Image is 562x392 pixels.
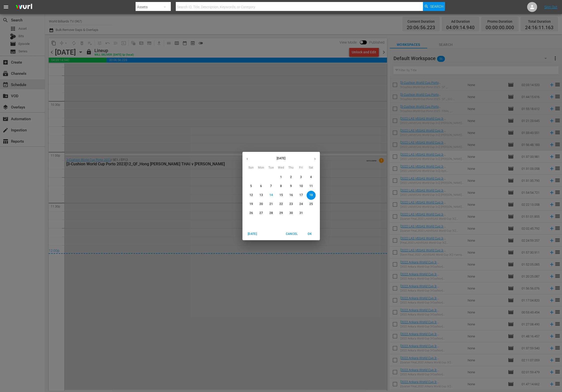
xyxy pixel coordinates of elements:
[249,193,253,197] p: 12
[299,193,303,197] p: 17
[269,202,273,206] p: 21
[310,175,312,179] p: 4
[247,191,256,200] button: 12
[259,193,263,197] p: 13
[309,184,313,188] p: 11
[286,231,298,237] span: Cancel
[267,200,276,209] button: 21
[257,209,266,218] button: 27
[277,209,286,218] button: 29
[287,191,296,200] button: 16
[307,200,316,209] button: 25
[3,4,9,10] span: menu
[280,184,282,188] p: 8
[430,2,443,11] span: Search
[249,202,253,206] p: 19
[297,209,306,218] button: 31
[290,184,292,188] p: 9
[284,230,300,238] button: Cancel
[287,209,296,218] button: 30
[277,173,286,182] button: 1
[307,182,316,191] button: 11
[299,211,303,215] p: 31
[279,202,283,206] p: 22
[247,182,256,191] button: 5
[246,231,258,237] span: [DATE]
[287,200,296,209] button: 23
[302,230,318,238] button: OK
[309,193,313,197] p: 18
[280,175,282,179] p: 1
[300,175,302,179] p: 3
[249,211,253,215] p: 26
[287,173,296,182] button: 2
[290,175,292,179] p: 2
[269,193,273,197] p: 14
[309,202,313,206] p: 25
[257,200,266,209] button: 20
[304,231,316,237] span: OK
[297,182,306,191] button: 10
[269,211,273,215] p: 28
[297,173,306,182] button: 3
[12,1,36,13] img: ans4CAIJ8jUAAAAAAAAAAAAAAAAAAAAAAAAgQb4GAAAAAAAAAAAAAAAAAAAAAAAAJMjXAAAAAAAAAAAAAAAAAAAAAAAAgAT5G...
[267,182,276,191] button: 7
[252,156,310,161] p: [DATE]
[267,191,276,200] button: 14
[247,165,256,170] span: Sun
[257,191,266,200] button: 13
[289,193,293,197] p: 16
[259,202,263,206] p: 20
[277,191,286,200] button: 15
[244,230,260,238] button: [DATE]
[299,202,303,206] p: 24
[257,165,266,170] span: Mon
[267,165,276,170] span: Tue
[277,200,286,209] button: 22
[259,211,263,215] p: 27
[297,191,306,200] button: 17
[544,5,557,9] a: Sign Out
[287,165,296,170] span: Thu
[250,184,252,188] p: 5
[307,173,316,182] button: 4
[307,165,316,170] span: Sat
[299,184,303,188] p: 10
[247,209,256,218] button: 26
[307,191,316,200] button: 18
[289,211,293,215] p: 30
[289,202,293,206] p: 23
[297,200,306,209] button: 24
[270,184,272,188] p: 7
[287,182,296,191] button: 9
[277,165,286,170] span: Wed
[297,165,306,170] span: Fri
[267,209,276,218] button: 28
[260,184,262,188] p: 6
[279,193,283,197] p: 15
[257,182,266,191] button: 6
[247,200,256,209] button: 19
[279,211,283,215] p: 29
[277,182,286,191] button: 8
